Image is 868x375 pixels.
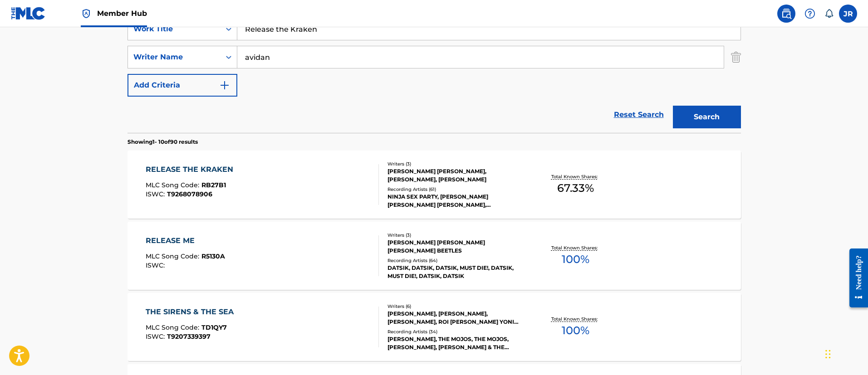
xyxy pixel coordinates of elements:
div: [PERSON_NAME], THE MOJOS, THE MOJOS, [PERSON_NAME], [PERSON_NAME] & THE MOJOS, [PERSON_NAME],THE ... [387,335,525,351]
div: NINJA SEX PARTY, [PERSON_NAME] [PERSON_NAME] [PERSON_NAME], [PERSON_NAME], NINJA SEX PARTY, [PERS... [387,193,525,209]
span: RB27B1 [201,181,226,189]
div: Writers ( 6 ) [387,303,525,310]
span: MLC Song Code : [146,252,201,260]
span: MLC Song Code : [146,181,201,189]
div: [PERSON_NAME] [PERSON_NAME], [PERSON_NAME], [PERSON_NAME] [387,167,525,184]
span: Member Hub [97,8,147,19]
img: search [781,8,792,19]
span: ISWC : [146,332,167,341]
a: Public Search [777,5,795,23]
div: User Menu [839,5,857,23]
span: TD1QY7 [201,323,227,331]
a: Reset Search [609,105,668,125]
span: T9268078906 [167,190,212,198]
span: 100 % [562,251,589,268]
div: Widget de chat [823,331,868,375]
div: Recording Artists ( 64 ) [387,257,525,264]
span: ISWC : [146,261,167,269]
button: Search [673,106,741,128]
div: Work Title [133,24,215,34]
div: Notifications [824,9,834,18]
div: Recording Artists ( 61 ) [387,186,525,193]
div: Writers ( 3 ) [387,232,525,239]
p: Total Known Shares: [551,244,600,251]
div: [PERSON_NAME], [PERSON_NAME], [PERSON_NAME], ROI [PERSON_NAME] YONI [PERSON_NAME], [PERSON_NAME] [387,310,525,326]
div: THE SIRENS & THE SEA [146,307,238,317]
span: T9207339397 [167,332,211,341]
img: help [804,8,815,19]
div: DATSIK, DATSIK, DATSIK, MUST DIE!, DATSIK, MUST DIE!, DATSIK, DATSIK [387,264,525,280]
div: Writers ( 3 ) [387,161,525,167]
iframe: Chat Widget [823,331,868,375]
form: Search Form [128,18,741,133]
span: MLC Song Code : [146,323,201,331]
span: 67.33 % [557,180,594,196]
div: RELEASE THE KRAKEN [146,164,238,175]
p: Total Known Shares: [551,316,600,322]
div: [PERSON_NAME] [PERSON_NAME] [PERSON_NAME] BEETLES [387,239,525,255]
button: Add Criteria [128,74,237,97]
p: Showing 1 - 10 of 90 results [128,138,198,146]
a: RELEASE MEMLC Song Code:R5130AISWC:Writers (3)[PERSON_NAME] [PERSON_NAME] [PERSON_NAME] BEETLESRe... [128,222,741,290]
a: RELEASE THE KRAKENMLC Song Code:RB27B1ISWC:T9268078906Writers (3)[PERSON_NAME] [PERSON_NAME], [PE... [128,151,741,219]
div: Writer Name [133,52,215,63]
span: 100 % [562,322,589,339]
span: R5130A [201,252,225,260]
a: THE SIRENS & THE SEAMLC Song Code:TD1QY7ISWC:T9207339397Writers (6)[PERSON_NAME], [PERSON_NAME], ... [128,293,741,361]
div: Help [801,5,819,23]
div: Arrastrar [825,341,831,368]
img: Top Rightsholder [81,8,92,19]
p: Total Known Shares: [551,173,600,180]
img: Delete Criterion [731,46,741,68]
img: 9d2ae6d4665cec9f34b9.svg [219,80,230,91]
div: Recording Artists ( 34 ) [387,328,525,335]
iframe: Resource Center [843,241,868,314]
img: MLC Logo [11,7,46,20]
span: ISWC : [146,190,167,198]
div: RELEASE ME [146,235,225,246]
